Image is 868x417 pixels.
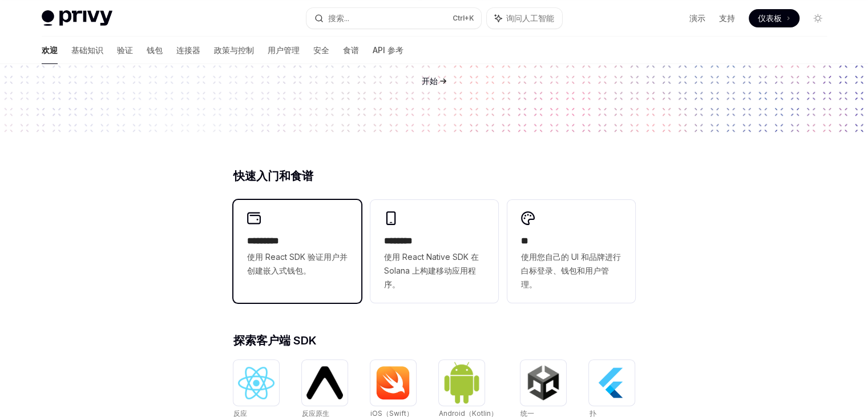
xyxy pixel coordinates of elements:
[384,252,479,289] font: 使用 React Native SDK 在 Solana 上构建移动应用程序。
[453,14,465,22] font: Ctrl
[465,14,474,22] font: +K
[422,75,438,87] a: 开始
[373,37,403,64] a: API 参考
[422,76,438,86] font: 开始
[809,9,827,27] button: 切换暗模式
[233,334,317,347] font: 探索客户端 SDK
[594,364,630,401] img: 扑
[268,37,300,64] a: 用户管理
[373,45,403,55] font: API 参考
[176,37,200,64] a: 连接器
[214,37,254,64] a: 政策与控制
[147,37,163,64] a: 钱包
[233,169,313,183] font: 快速入门和食谱
[525,364,562,401] img: 统一
[719,13,735,24] a: 支持
[71,37,103,64] a: 基础知识
[343,45,359,55] font: 食谱
[247,252,348,275] font: 使用 React SDK 验证用户并创建嵌入式钱包。
[375,366,411,400] img: iOS（Swift）
[306,366,343,399] img: 反应原生
[507,200,635,303] a: **使用您自己的 UI 和品牌进行白标登录、钱包和用户管理。
[506,13,554,23] font: 询问人工智能
[689,13,705,23] font: 演示
[689,13,705,24] a: 演示
[328,13,349,23] font: 搜索...
[313,45,329,55] font: 安全
[370,200,498,303] a: **** ***使用 React Native SDK 在 Solana 上构建移动应用程序。
[176,45,200,55] font: 连接器
[313,37,329,64] a: 安全
[343,37,359,64] a: 食谱
[214,45,254,55] font: 政策与控制
[306,8,481,29] button: 搜索...Ctrl+K
[521,252,621,289] font: 使用您自己的 UI 和品牌进行白标登录、钱包和用户管理。
[268,45,300,55] font: 用户管理
[758,13,782,23] font: 仪表板
[42,45,58,55] font: 欢迎
[487,8,562,29] button: 询问人工智能
[749,9,800,27] a: 仪表板
[71,45,103,55] font: 基础知识
[117,37,133,64] a: 验证
[443,361,480,404] img: Android（Kotlin）
[117,45,133,55] font: 验证
[719,13,735,23] font: 支持
[147,45,163,55] font: 钱包
[238,367,274,399] img: 反应
[42,10,112,26] img: 灯光标志
[42,37,58,64] a: 欢迎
